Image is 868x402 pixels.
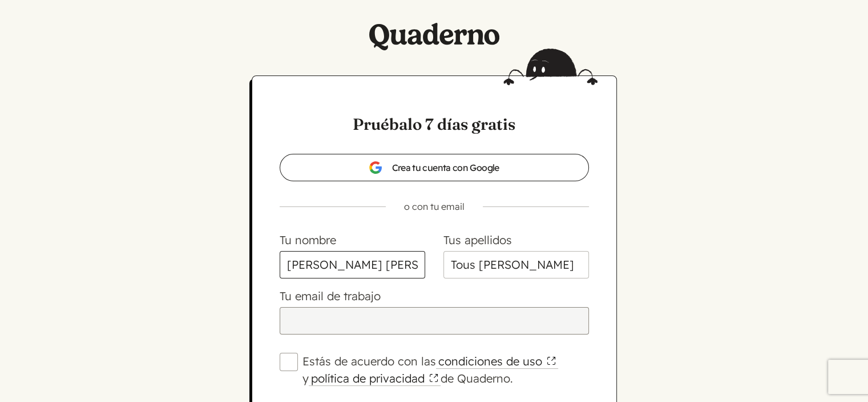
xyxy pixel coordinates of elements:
label: Tu nombre [280,233,336,247]
label: Tu email de trabajo [280,289,381,303]
h1: Pruébalo 7 días gratis [280,113,589,136]
a: Crea tu cuenta con Google [280,154,589,181]
label: Tus apellidos [443,233,512,247]
a: política de privacidad [309,371,441,386]
p: o con tu email [261,200,607,213]
label: Estás de acuerdo con las y de Quaderno. [302,353,589,387]
span: Crea tu cuenta con Google [369,161,499,174]
a: condiciones de uso [436,354,558,369]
